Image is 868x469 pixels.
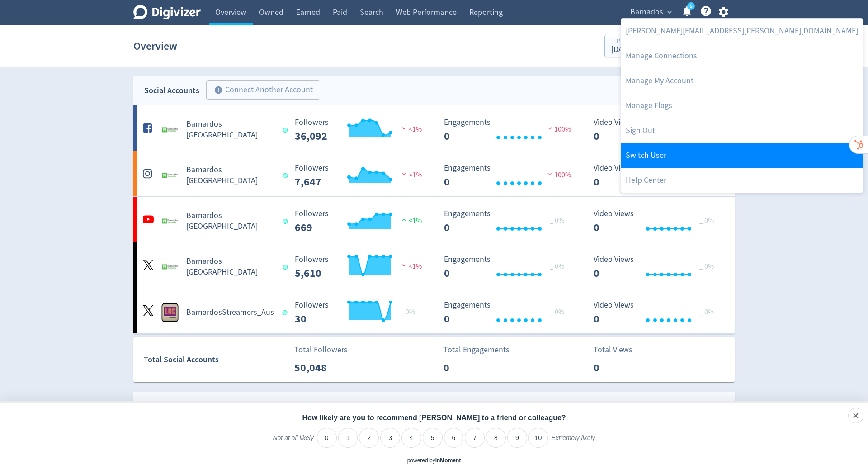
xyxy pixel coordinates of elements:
li: 1 [338,428,358,448]
li: 2 [359,428,379,448]
li: 7 [465,428,485,448]
li: 0 [317,428,337,448]
label: Extremely likely [551,434,595,449]
a: Manage My Account [621,68,863,93]
div: Close survey [848,408,863,423]
a: Log out [621,118,863,143]
li: 5 [423,428,443,448]
a: [PERSON_NAME][EMAIL_ADDRESS][PERSON_NAME][DOMAIN_NAME] [621,19,863,43]
a: InMoment [435,457,461,464]
label: Not at all likely [273,434,313,449]
a: Manage Flags [621,93,863,118]
li: 8 [486,428,506,448]
a: Manage Connections [621,43,863,68]
div: powered by inmoment [407,457,461,464]
li: 4 [401,428,421,448]
a: Switch User [621,143,863,168]
li: 10 [528,428,548,448]
li: 6 [444,428,464,448]
a: Help Center [621,168,863,193]
li: 3 [380,428,400,448]
li: 9 [507,428,527,448]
